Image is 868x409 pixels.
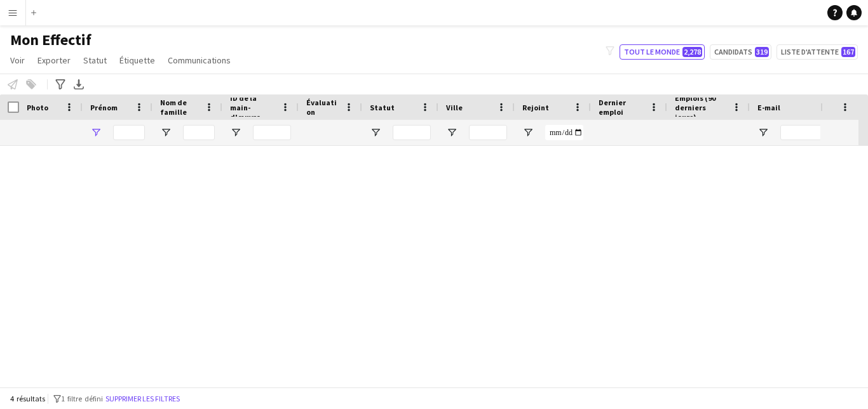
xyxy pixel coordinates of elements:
[183,125,215,140] input: Nom de famille Entrée de filtre
[61,394,103,403] span: 1 filtre défini
[53,77,68,92] app-action-btn: Filtres avancés
[446,103,463,112] span: Ville
[37,55,71,66] span: Exporter
[27,103,48,112] span: Photo
[469,125,507,140] input: Ville Entrée de filtre
[114,52,160,68] a: Étiquette
[113,125,145,140] input: Prénom Entrée de filtre
[119,55,155,66] span: Étiquette
[776,44,858,60] button: Liste d'attente167
[78,52,112,68] a: Statut
[83,55,107,66] span: Statut
[230,93,276,122] span: ID de la main-d'œuvre
[160,98,200,117] span: Nom de famille
[446,127,458,138] button: Ouvrir le menu de filtre
[230,127,241,138] button: Ouvrir le menu de filtre
[163,52,236,68] a: Communications
[90,103,118,112] span: Prénom
[10,55,25,66] span: Voir
[675,93,727,122] span: Emplois (90 derniers jours)
[71,77,86,92] app-action-btn: Exporter en XLSX
[620,44,705,60] button: Tout le monde2,278
[522,103,549,112] span: Rejoint
[710,44,771,60] button: Candidats319
[545,125,583,140] input: Rejoint Entrée de filtre
[5,52,30,68] a: Voir
[522,127,534,138] button: Ouvrir le menu de filtre
[757,103,780,112] span: E-mail
[682,47,702,57] span: 2,278
[168,55,231,66] span: Communications
[253,125,291,140] input: ID de la main-d'œuvre Entrée de filtre
[599,98,644,117] span: Dernier emploi
[757,127,769,138] button: Ouvrir le menu de filtre
[841,47,855,57] span: 167
[393,125,431,140] input: Statut Entrée de filtre
[103,392,182,406] button: Supprimer les filtres
[755,47,769,57] span: 319
[160,127,172,138] button: Ouvrir le menu de filtre
[10,30,92,49] span: Mon Effectif
[370,103,395,112] span: Statut
[370,127,381,138] button: Ouvrir le menu de filtre
[32,52,76,68] a: Exporter
[90,127,102,138] button: Ouvrir le menu de filtre
[306,98,339,117] span: Évaluation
